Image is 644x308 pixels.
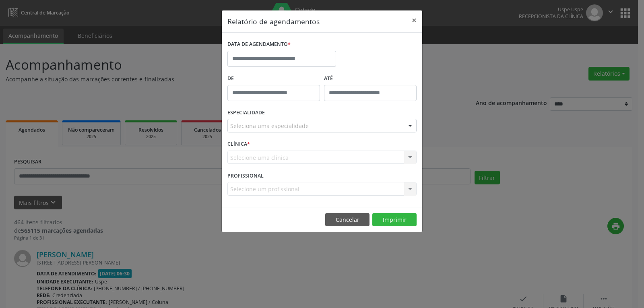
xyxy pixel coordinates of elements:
h5: Relatório de agendamentos [227,16,320,27]
label: CLÍNICA [227,138,250,151]
label: ESPECIALIDADE [227,107,265,119]
label: ATÉ [324,72,417,85]
label: De [227,72,320,85]
label: PROFISSIONAL [227,170,264,182]
label: DATA DE AGENDAMENTO [227,38,291,51]
button: Cancelar [325,213,369,227]
span: Seleciona uma especialidade [230,122,309,130]
button: Close [406,10,422,30]
button: Imprimir [372,213,417,227]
